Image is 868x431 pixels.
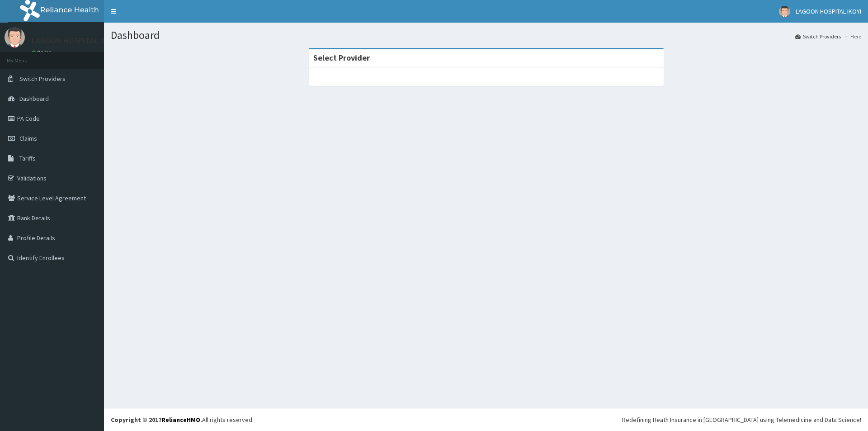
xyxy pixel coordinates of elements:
[104,408,868,431] footer: All rights reserved.
[779,6,790,17] img: User Image
[161,416,200,424] a: RelianceHMO
[32,49,53,56] a: Online
[111,29,861,41] h1: Dashboard
[19,95,49,103] span: Dashboard
[313,52,370,63] strong: Select Provider
[111,416,202,424] strong: Copyright © 2017 .
[19,134,37,142] span: Claims
[19,75,66,83] span: Switch Providers
[842,33,861,40] li: Here
[796,7,861,15] span: LAGOON HOSPITAL IKOYI
[622,415,861,424] div: Redefining Heath Insurance in [GEOGRAPHIC_DATA] using Telemedicine and Data Science!
[32,37,119,45] p: LAGOON HOSPITAL IKOYI
[795,33,841,40] a: Switch Providers
[5,27,25,47] img: User Image
[19,154,36,162] span: Tariffs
